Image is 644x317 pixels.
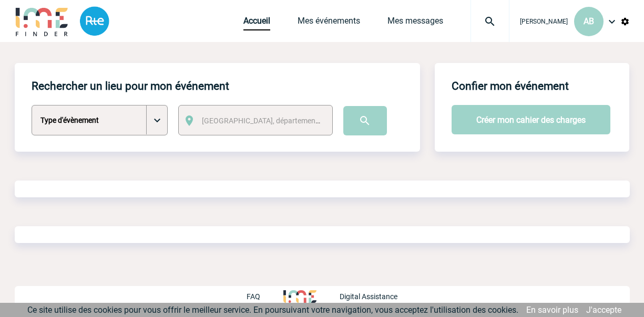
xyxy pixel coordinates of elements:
[340,292,397,301] p: Digital Assistance
[298,16,360,30] a: Mes événements
[584,16,594,26] span: AB
[247,292,260,301] p: FAQ
[343,106,387,135] input: Submit
[586,305,621,315] a: J'accepte
[452,105,610,134] button: Créer mon cahier des charges
[387,16,443,30] a: Mes messages
[202,117,348,125] span: [GEOGRAPHIC_DATA], département, région...
[247,291,283,301] a: FAQ
[32,80,229,92] h4: Rechercher un lieu pour mon événement
[526,305,578,315] a: En savoir plus
[452,80,569,92] h4: Confier mon événement
[27,305,518,315] span: Ce site utilise des cookies pour vous offrir le meilleur service. En poursuivant votre navigation...
[243,16,270,30] a: Accueil
[283,290,316,303] img: http://www.idealmeetingsevents.fr/
[520,18,568,25] span: [PERSON_NAME]
[15,6,69,36] img: IME-Finder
